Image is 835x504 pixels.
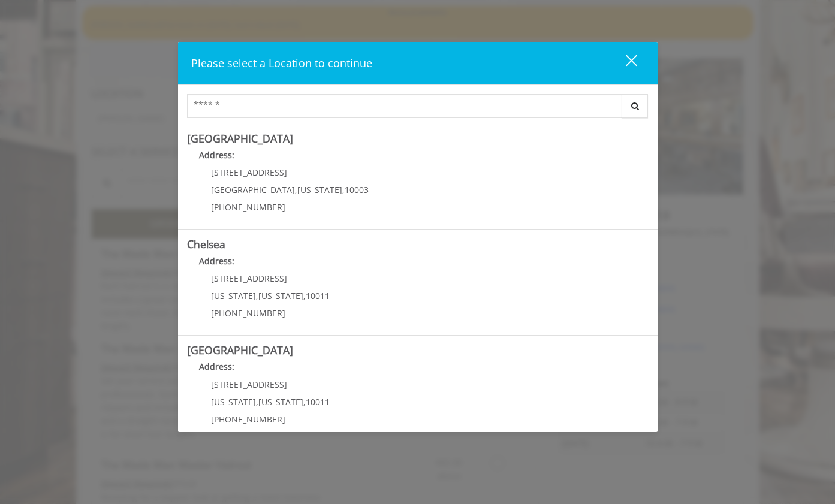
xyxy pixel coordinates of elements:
[612,54,636,72] div: close dialog
[199,149,234,161] b: Address:
[345,184,369,195] span: 10003
[199,255,234,267] b: Address:
[258,290,303,301] span: [US_STATE]
[211,396,256,408] span: [US_STATE]
[187,343,293,357] b: [GEOGRAPHIC_DATA]
[187,94,649,124] div: Center Select
[211,184,295,195] span: [GEOGRAPHIC_DATA]
[211,201,285,213] span: [PHONE_NUMBER]
[211,273,287,284] span: [STREET_ADDRESS]
[187,94,622,118] input: Search Center
[187,237,225,251] b: Chelsea
[258,396,303,408] span: [US_STATE]
[306,290,330,301] span: 10011
[342,184,345,195] span: ,
[211,307,285,319] span: [PHONE_NUMBER]
[256,290,258,301] span: ,
[604,51,644,76] button: close dialog
[199,361,234,372] b: Address:
[295,184,297,195] span: ,
[628,102,642,110] i: Search button
[211,379,287,390] span: [STREET_ADDRESS]
[187,131,293,146] b: [GEOGRAPHIC_DATA]
[211,167,287,178] span: [STREET_ADDRESS]
[306,396,330,408] span: 10011
[297,184,342,195] span: [US_STATE]
[191,56,372,70] span: Please select a Location to continue
[211,290,256,301] span: [US_STATE]
[303,290,306,301] span: ,
[303,396,306,408] span: ,
[211,414,285,425] span: [PHONE_NUMBER]
[256,396,258,408] span: ,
